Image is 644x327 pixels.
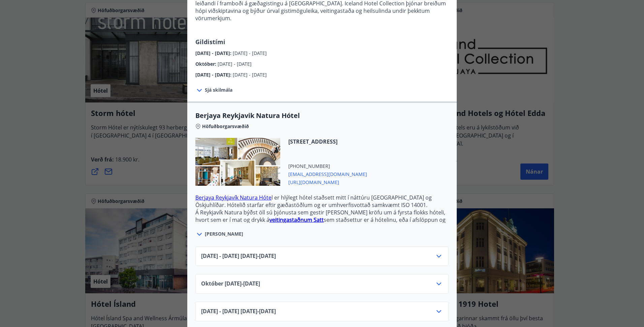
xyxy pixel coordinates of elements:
[195,71,233,78] span: [DATE] - [DATE] :
[195,111,449,120] span: Berjaya Reykjavik Natura Hótel
[205,231,243,237] span: [PERSON_NAME]
[288,138,367,145] span: [STREET_ADDRESS]
[195,194,271,201] a: Berjaya Reykjavík Natura Hóte
[233,50,267,56] span: [DATE] - [DATE]
[202,123,249,130] span: Höfuðborgarsvæðið
[233,71,267,78] span: [DATE] - [DATE]
[288,178,367,186] span: [URL][DOMAIN_NAME]
[288,163,367,170] span: [PHONE_NUMBER]
[195,194,449,209] p: l er hlýlegt hótel staðsett mitt í náttúru [GEOGRAPHIC_DATA] og Öskjuhlíðar. Hótelið starfar efti...
[195,209,449,231] p: Á Reykjavík Natura býðst öll sú þjónusta sem gestir [PERSON_NAME] kröfu um á fyrsta flokks hóteli...
[205,87,232,93] span: Sjá skilmála
[195,38,225,46] span: Gildistími
[288,170,367,178] span: [EMAIL_ADDRESS][DOMAIN_NAME]
[269,216,324,224] a: veitingastaðnum Satt
[218,61,252,67] span: [DATE] - [DATE]
[195,50,233,56] span: [DATE] - [DATE] :
[195,61,218,67] span: Október :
